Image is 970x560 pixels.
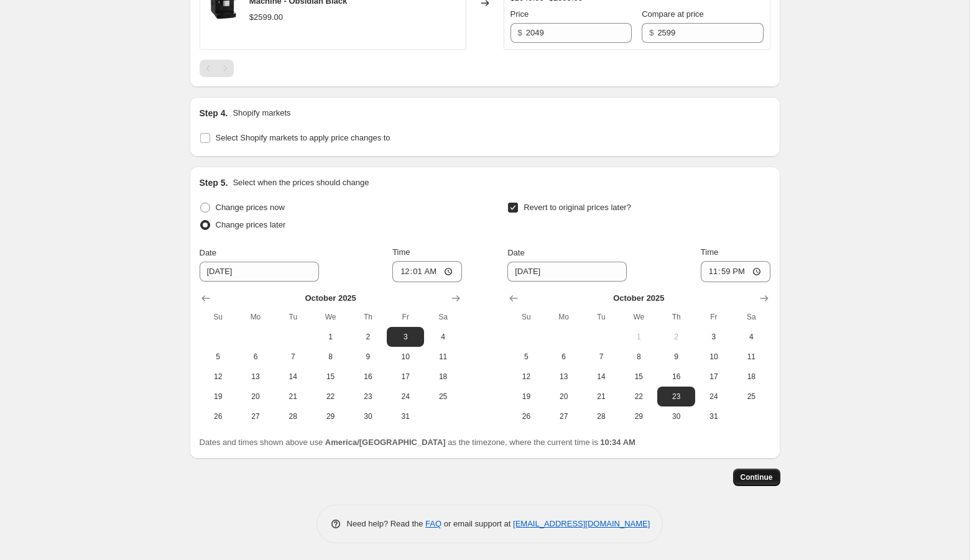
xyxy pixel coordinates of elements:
span: Time [392,247,410,257]
button: Monday October 13 2025 [237,367,274,387]
span: Dates and times shown above use as the timezone, where the current time is [200,438,635,447]
span: 14 [588,372,615,382]
span: 10 [392,352,419,362]
span: 9 [662,352,690,362]
button: Thursday October 16 2025 [349,367,387,387]
button: Wednesday October 1 2025 [620,327,657,347]
button: Show next month, November 2025 [755,290,773,307]
button: Friday October 3 2025 [387,327,424,347]
button: Wednesday October 15 2025 [312,367,349,387]
span: 29 [625,411,652,421]
button: Thursday October 2 2025 [657,327,695,347]
span: Tu [279,312,307,322]
span: 14 [279,372,307,382]
span: Revert to original prices later? [524,203,631,212]
button: Friday October 31 2025 [387,406,424,426]
th: Monday [545,307,583,327]
span: 11 [737,352,765,362]
nav: Pagination [200,60,234,77]
span: Su [512,312,540,322]
span: 1 [316,332,344,342]
span: Sa [737,312,765,322]
span: 9 [354,352,382,362]
button: Wednesday October 15 2025 [620,367,657,387]
span: 28 [279,411,307,421]
span: 2 [662,332,690,342]
span: Fr [700,312,727,322]
button: Show previous month, September 2025 [505,290,522,307]
span: 23 [354,392,382,402]
span: or email support at [441,519,513,528]
span: 17 [700,372,727,382]
span: 25 [737,392,765,402]
button: Saturday October 11 2025 [732,347,770,367]
span: 19 [205,392,232,402]
span: 22 [625,392,652,402]
b: America/[GEOGRAPHIC_DATA] [325,438,446,447]
button: Monday October 27 2025 [237,406,274,426]
button: Tuesday October 7 2025 [583,347,620,367]
span: 6 [550,352,578,362]
h2: Step 5. [200,177,228,189]
span: 21 [588,392,615,402]
span: 15 [316,372,344,382]
span: Need help? Read the [347,519,426,528]
button: Tuesday October 14 2025 [583,367,620,387]
span: $ [649,28,654,37]
button: Tuesday October 21 2025 [583,387,620,406]
span: Continue [741,472,773,482]
th: Tuesday [583,307,620,327]
span: 7 [279,352,307,362]
span: 6 [242,352,269,362]
button: Wednesday October 22 2025 [620,387,657,406]
button: Wednesday October 1 2025 [312,327,349,347]
span: Time [701,247,718,257]
button: Sunday October 26 2025 [507,406,545,426]
th: Tuesday [274,307,312,327]
button: Wednesday October 29 2025 [620,406,657,426]
span: 28 [588,411,615,421]
input: 9/19/2025 [507,262,627,282]
button: Tuesday October 14 2025 [274,367,312,387]
button: Wednesday October 22 2025 [312,387,349,406]
span: 15 [625,372,652,382]
button: Thursday October 23 2025 [349,387,387,406]
button: Thursday October 23 2025 [657,387,695,406]
span: 5 [205,352,232,362]
span: 18 [429,372,456,382]
button: Monday October 20 2025 [237,387,274,406]
span: 16 [354,372,382,382]
button: Wednesday October 8 2025 [312,347,349,367]
span: Price [510,9,529,19]
th: Sunday [200,307,237,327]
span: 19 [512,392,540,402]
button: Thursday October 9 2025 [349,347,387,367]
a: FAQ [425,519,441,528]
span: 8 [316,352,344,362]
span: Change prices now [216,203,285,212]
span: 20 [550,392,578,402]
button: Friday October 24 2025 [387,387,424,406]
span: 10 [700,352,727,362]
span: 17 [392,372,419,382]
span: Sa [429,312,456,322]
button: Friday October 17 2025 [695,367,732,387]
button: Thursday October 30 2025 [349,406,387,426]
button: Friday October 17 2025 [387,367,424,387]
span: Select Shopify markets to apply price changes to [216,133,390,142]
span: 3 [700,332,727,342]
div: $2599.00 [249,11,283,24]
span: Mo [242,312,269,322]
span: 7 [588,352,615,362]
span: 23 [662,392,690,402]
button: Saturday October 4 2025 [732,327,770,347]
input: 12:00 [392,261,462,282]
span: Compare at price [642,9,704,19]
span: We [316,312,344,322]
button: Sunday October 5 2025 [200,347,237,367]
span: 31 [700,411,727,421]
span: 21 [279,392,307,402]
span: 26 [512,411,540,421]
span: 3 [392,332,419,342]
span: Date [507,248,524,257]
